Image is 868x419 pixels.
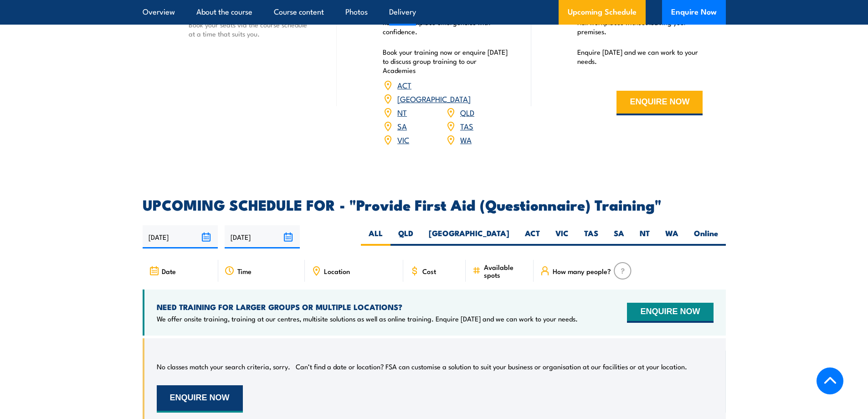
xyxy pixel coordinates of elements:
[296,362,687,371] p: Can’t find a date or location? FSA can customise a solution to suit your business or organisation...
[632,228,657,246] label: NT
[390,228,421,246] label: QLD
[157,362,290,371] p: No classes match your search criteria, sorry.
[225,225,300,248] input: To date
[657,228,686,246] label: WA
[397,107,407,118] a: NT
[383,47,508,75] p: Book your training now or enquire [DATE] to discuss group training to our Academies
[606,228,632,246] label: SA
[421,228,517,246] label: [GEOGRAPHIC_DATA]
[157,314,578,323] p: We offer onsite training, training at our centres, multisite solutions as well as online training...
[189,20,314,38] p: Book your seats via the course schedule at a time that suits you.
[162,267,176,275] span: Date
[484,263,527,279] span: Available spots
[237,267,252,275] span: Time
[460,134,472,145] a: WA
[460,120,473,131] a: TAS
[397,134,409,145] a: VIC
[553,267,611,275] span: How many people?
[627,303,713,323] button: ENQUIRE NOW
[397,93,471,104] a: [GEOGRAPHIC_DATA]
[143,225,218,248] input: From date
[460,107,474,118] a: QLD
[157,302,578,312] h4: NEED TRAINING FOR LARGER GROUPS OR MULTIPLE LOCATIONS?
[616,91,703,115] button: ENQUIRE NOW
[576,228,606,246] label: TAS
[143,198,726,211] h2: UPCOMING SCHEDULE FOR - "Provide First Aid (Questionnaire) Training"
[686,228,726,246] label: Online
[324,267,350,275] span: Location
[422,267,436,275] span: Cost
[577,47,703,66] p: Enquire [DATE] and we can work to your needs.
[397,79,411,90] a: ACT
[548,228,576,246] label: VIC
[157,385,243,413] button: ENQUIRE NOW
[397,120,407,131] a: SA
[517,228,548,246] label: ACT
[361,228,390,246] label: ALL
